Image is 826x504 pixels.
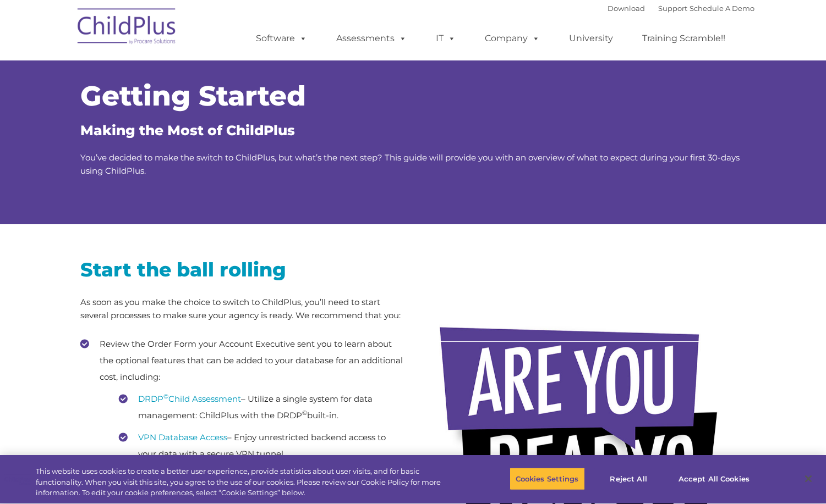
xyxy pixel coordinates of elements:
sup: © [163,392,168,400]
font: | [608,4,754,13]
a: Software [245,27,318,49]
a: Schedule A Demo [690,4,754,13]
h2: Start the ball rolling [80,257,405,282]
a: Training Scramble!! [631,27,736,49]
a: VPN Database Access [138,432,227,442]
span: Getting Started [80,79,306,113]
li: – Utilize a single system for data management: ChildPlus with the DRDP built-in. [119,391,405,424]
img: ChildPlus by Procare Solutions [72,1,182,56]
a: University [558,27,624,49]
sup: © [302,409,307,417]
a: Assessments [325,27,418,49]
a: Download [608,4,645,13]
span: Making the Most of ChildPlus [80,122,295,139]
a: DRDP©Child Assessment [138,394,241,404]
a: Company [474,27,551,49]
button: Reject All [594,467,663,490]
li: – Enjoy unrestricted backend access to your data with a secure VPN tunnel. [119,429,405,462]
a: IT [425,27,467,49]
button: Cookies Settings [510,467,585,490]
a: Support [658,4,687,13]
p: As soon as you make the choice to switch to ChildPlus, you’ll need to start several processes to ... [80,296,405,322]
button: Accept All Cookies [672,467,756,490]
button: Close [796,467,820,491]
span: You’ve decided to make the switch to ChildPlus, but what’s the next step? This guide will provide... [80,152,740,176]
div: This website uses cookies to create a better user experience, provide statistics about user visit... [36,466,455,499]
